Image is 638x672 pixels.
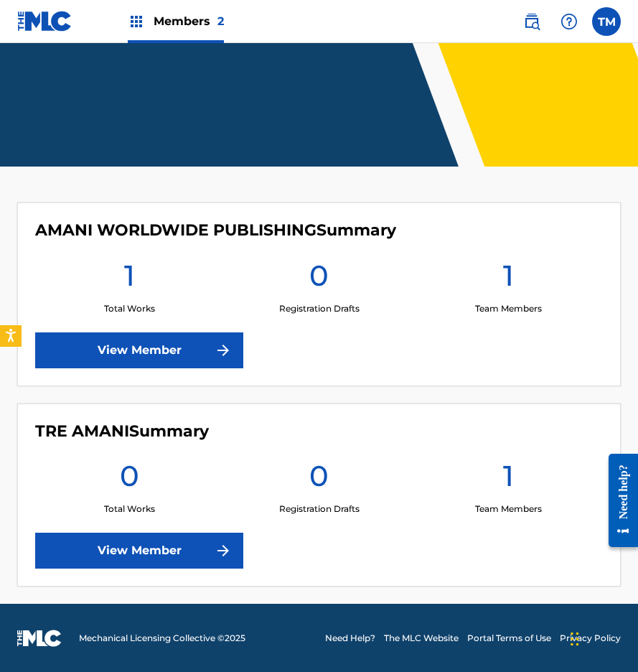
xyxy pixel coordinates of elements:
[35,533,243,569] a: View Member
[35,332,243,368] a: View Member
[598,439,638,561] iframe: Resource Center
[35,421,209,442] h4: TRE AMANI
[592,7,621,36] div: User Menu
[17,11,72,32] img: MLC Logo
[503,258,514,302] h1: 1
[120,458,139,503] h1: 0
[217,14,224,28] span: 2
[555,7,583,36] div: Help
[104,302,155,315] p: Total Works
[279,503,360,515] p: Registration Drafts
[560,13,578,30] img: help
[571,617,579,661] div: Drag
[215,342,232,359] img: f7272a7cc735f4ea7f67.svg
[475,302,542,315] p: Team Members
[17,630,62,647] img: logo
[566,603,638,672] iframe: Chat Widget
[128,13,145,30] img: Top Rightsholders
[309,458,329,503] h1: 0
[503,458,514,503] h1: 1
[309,258,329,302] h1: 0
[124,258,135,302] h1: 1
[523,13,540,30] img: search
[279,302,360,315] p: Registration Drafts
[560,632,621,645] a: Privacy Policy
[104,503,155,515] p: Total Works
[467,632,551,645] a: Portal Terms of Use
[475,503,542,515] p: Team Members
[215,542,232,559] img: f7272a7cc735f4ea7f67.svg
[325,632,375,645] a: Need Help?
[79,632,245,645] span: Mechanical Licensing Collective © 2025
[35,220,396,241] h4: AMANI WORLDWIDE PUBLISHING
[154,13,224,29] span: Members
[517,7,546,36] a: Public Search
[384,632,459,645] a: The MLC Website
